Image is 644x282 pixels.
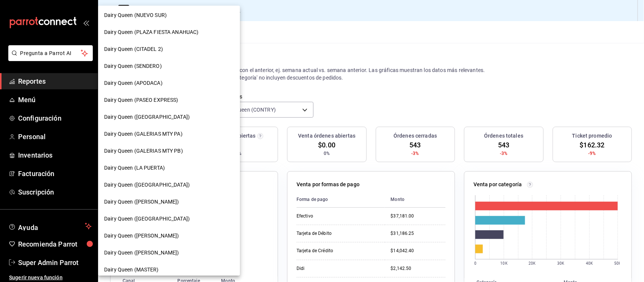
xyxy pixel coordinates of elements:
div: Dairy Queen (CITADEL 2) [98,41,240,58]
div: Dairy Queen ([PERSON_NAME]) [98,244,240,261]
span: Dairy Queen ([GEOGRAPHIC_DATA]) [104,181,190,189]
span: Dairy Queen (GALERIAS MTY PA) [104,130,183,138]
div: Dairy Queen ([PERSON_NAME]) [98,227,240,244]
span: Dairy Queen (NUEVO SUR) [104,11,167,19]
div: Dairy Queen (SENDERO) [98,58,240,75]
span: Dairy Queen (CITADEL 2) [104,45,163,53]
span: Dairy Queen (PASEO EXPRESS) [104,96,178,104]
div: Dairy Queen (MASTER) [98,261,240,278]
div: Dairy Queen (LA PUERTA) [98,159,240,176]
span: Dairy Queen ([GEOGRAPHIC_DATA]) [104,215,190,223]
div: Dairy Queen (GALERIAS MTY PA) [98,126,240,143]
span: Dairy Queen (PLAZA FIESTA ANAHUAC) [104,28,198,36]
div: Dairy Queen ([PERSON_NAME]) [98,193,240,210]
span: Dairy Queen ([PERSON_NAME]) [104,249,179,257]
span: Dairy Queen ([PERSON_NAME]) [104,198,179,206]
span: Dairy Queen (APODACA) [104,79,163,87]
span: Dairy Queen (LA PUERTA) [104,164,165,172]
div: Dairy Queen (PASEO EXPRESS) [98,92,240,109]
span: Dairy Queen (MASTER) [104,266,159,274]
div: Dairy Queen (PLAZA FIESTA ANAHUAC) [98,24,240,41]
div: Dairy Queen ([GEOGRAPHIC_DATA]) [98,210,240,227]
div: Dairy Queen (GALERIAS MTY PB) [98,143,240,159]
span: Dairy Queen (GALERIAS MTY PB) [104,147,183,155]
div: Dairy Queen (APODACA) [98,75,240,92]
div: Dairy Queen ([GEOGRAPHIC_DATA]) [98,176,240,193]
span: Dairy Queen (SENDERO) [104,62,162,70]
span: Dairy Queen ([GEOGRAPHIC_DATA]) [104,113,190,121]
span: Dairy Queen ([PERSON_NAME]) [104,232,179,240]
div: Dairy Queen (NUEVO SUR) [98,7,240,24]
div: Dairy Queen ([GEOGRAPHIC_DATA]) [98,109,240,126]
